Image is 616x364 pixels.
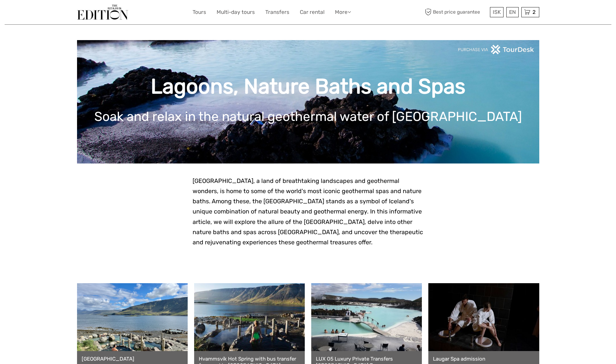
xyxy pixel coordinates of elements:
span: 2 [532,9,536,15]
a: Multi-day tours [217,8,255,17]
img: The Reykjavík Edition [77,5,128,20]
span: Best price guarantee [424,7,488,17]
h1: Soak and relax in the natural geothermal water of [GEOGRAPHIC_DATA] [86,109,530,124]
span: ISK [493,9,501,15]
img: PurchaseViaTourDeskwhite.png [458,45,535,54]
a: Tours [193,8,206,17]
span: [GEOGRAPHIC_DATA], a land of breathtaking landscapes and geothermal wonders, is home to some of t... [193,177,423,246]
a: Transfers [265,8,289,17]
div: EN [506,7,519,17]
a: More [335,8,351,17]
h1: Lagoons, Nature Baths and Spas [86,74,530,99]
a: [GEOGRAPHIC_DATA] [82,356,183,362]
a: Car rental [300,8,324,17]
a: Laugar Spa admission [433,356,534,362]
